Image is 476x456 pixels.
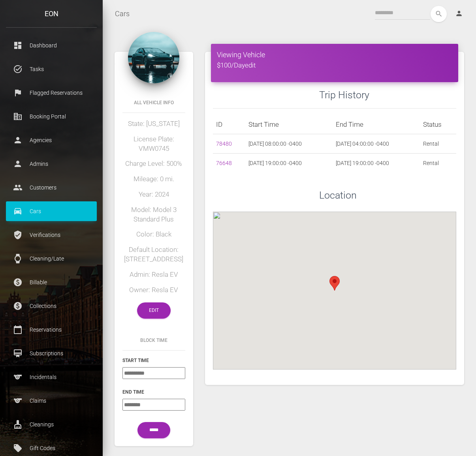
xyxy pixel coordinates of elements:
h3: Trip History [319,88,456,102]
p: Cleanings [12,418,91,430]
h5: Charge Level: 500% [122,159,185,169]
th: Start Time [245,115,333,134]
h5: Default Location: [STREET_ADDRESS] [122,245,185,264]
h3: Location [319,188,456,202]
a: sports Incidentals [6,367,97,387]
i: person [455,9,463,17]
button: search [431,6,447,22]
th: End Time [333,115,420,134]
h5: Mileage: 0 mi. [122,175,185,184]
a: card_membership Subscriptions [6,343,97,363]
p: Incidentals [12,371,91,383]
a: 78480 [216,141,232,147]
p: Agencies [12,134,91,146]
h5: Owner: Resla EV [122,285,185,295]
a: Cars [115,4,130,24]
p: Gift Codes [12,442,91,454]
h4: Viewing Vehicle [217,50,452,60]
h6: End Time [122,388,185,396]
th: ID [213,115,245,134]
h5: Admin: Resla EV [122,270,185,280]
p: Cars [12,205,91,217]
a: watch Cleaning/Late [6,249,97,268]
a: person Admins [6,154,97,174]
h5: Year: 2024 [122,190,185,199]
a: paid Billable [6,272,97,292]
p: Collections [12,300,91,312]
td: Rental [420,134,456,154]
img: 13.jpg [128,32,179,83]
a: sports Claims [6,391,97,411]
p: Billable [12,276,91,288]
h5: State: [US_STATE] [122,119,185,129]
p: Claims [12,395,91,407]
h6: Start Time [122,357,185,364]
p: Booking Portal [12,111,91,122]
a: drive_eta Cars [6,201,97,221]
td: [DATE] 19:00:00 -0400 [333,154,420,173]
p: Dashboard [12,39,91,51]
td: [DATE] 08:00:00 -0400 [245,134,333,154]
a: calendar_today Reservations [6,320,97,340]
p: Verifications [12,229,91,241]
h5: License Plate: VMW0745 [122,135,185,154]
a: cleaning_services Cleanings [6,415,97,434]
h5: $100/Day [217,61,452,70]
h6: All Vehicle Info [122,99,185,106]
td: [DATE] 19:00:00 -0400 [245,154,333,173]
p: Cleaning/Late [12,253,91,265]
h5: Model: Model 3 Standard Plus [122,205,185,224]
a: corporate_fare Booking Portal [6,107,97,126]
p: Customers [12,182,91,193]
p: Subscriptions [12,347,91,359]
a: people Customers [6,178,97,197]
a: edit [245,61,256,69]
a: flag Flagged Reservations [6,83,97,103]
a: 76648 [216,160,232,166]
p: Tasks [12,63,91,75]
a: task_alt Tasks [6,59,97,79]
td: Rental [420,154,456,173]
a: dashboard Dashboard [6,36,97,55]
a: verified_user Verifications [6,225,97,245]
a: paid Collections [6,296,97,316]
p: Flagged Reservations [12,87,91,99]
h5: Color: Black [122,230,185,239]
th: Status [420,115,456,134]
a: person Agencies [6,130,97,150]
h6: Block Time [122,337,185,344]
a: person [449,6,470,22]
p: Admins [12,158,91,170]
a: Edit [137,302,171,319]
p: Reservations [12,324,91,336]
td: [DATE] 04:00:00 -0400 [333,134,420,154]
